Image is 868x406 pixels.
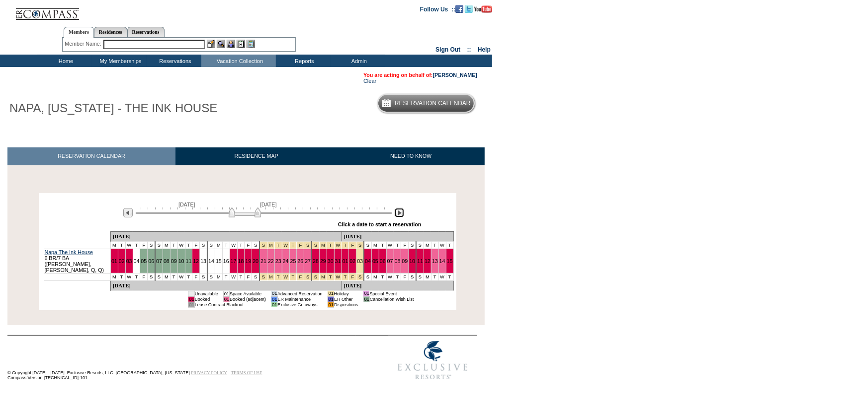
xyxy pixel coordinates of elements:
[140,241,148,249] td: F
[110,273,118,280] td: M
[283,258,289,264] a: 24
[328,258,334,264] a: 30
[200,241,207,249] td: S
[223,258,229,264] a: 16
[193,258,199,264] a: 12
[163,273,170,280] td: M
[379,241,386,249] td: T
[409,258,415,264] a: 10
[277,291,323,296] td: Advanced Reservation
[349,258,355,264] a: 02
[313,258,319,264] a: 28
[177,241,185,249] td: W
[133,273,140,280] td: T
[363,296,369,302] td: 01
[395,208,404,217] img: Next
[416,241,424,249] td: S
[188,302,194,307] td: 01
[7,100,219,117] h1: NAPA, [US_STATE] - THE INK HOUSE
[45,249,93,255] a: Napa The Ink House
[274,273,282,280] td: Christmas
[394,241,401,249] td: T
[364,273,371,280] td: S
[111,258,117,264] a: 01
[465,5,473,13] img: Follow us on Twitter
[401,273,409,280] td: F
[369,296,414,302] td: Cancellation Wish List
[433,72,477,78] a: [PERSON_NAME]
[194,296,218,302] td: Booked
[123,208,133,217] img: Previous
[338,221,422,227] div: Click a date to start a reservation
[328,302,334,307] td: 01
[194,291,218,296] td: Unavailable
[267,273,275,280] td: Christmas
[230,291,266,296] td: Space Available
[424,273,432,280] td: M
[334,291,358,296] td: Holiday
[365,258,371,264] a: 04
[416,273,424,280] td: S
[380,258,386,264] a: 06
[7,336,355,385] td: © Copyright [DATE] - [DATE]. Exclusive Resorts, LLC. [GEOGRAPHIC_DATA], [US_STATE]. Compass Versi...
[260,202,277,207] span: [DATE]
[455,5,463,11] a: Become our fan on Facebook
[455,5,463,13] img: Become our fan on Facebook
[363,291,369,296] td: 01
[133,241,140,249] td: T
[328,291,334,296] td: 01
[363,72,477,78] span: You are acting on behalf of:
[110,231,342,241] td: [DATE]
[207,273,215,280] td: S
[312,241,319,249] td: New Year's
[474,5,492,13] img: Subscribe to our YouTube Channel
[177,273,185,280] td: W
[320,241,327,249] td: New Year's
[252,273,260,280] td: S
[438,241,446,249] td: W
[230,273,237,280] td: W
[364,241,371,249] td: S
[305,258,311,264] a: 27
[386,241,394,249] td: W
[372,258,378,264] a: 05
[446,273,453,280] td: T
[147,55,201,67] td: Reservations
[289,273,297,280] td: Christmas
[334,296,358,302] td: ER Other
[238,258,244,264] a: 18
[402,258,408,264] a: 09
[424,241,432,249] td: M
[271,296,277,302] td: 01
[297,241,304,249] td: Christmas
[349,241,356,249] td: New Year's
[191,370,227,375] a: PRIVACY POLICY
[327,241,334,249] td: New Year's
[247,40,255,48] img: b_calculator.gif
[267,241,275,249] td: Christmas
[192,241,200,249] td: F
[126,258,132,264] a: 03
[395,100,471,107] h5: Reservation Calendar
[331,55,385,67] td: Admin
[65,40,103,48] div: Member Name:
[188,291,194,296] td: 01
[230,241,237,249] td: W
[185,241,192,249] td: T
[217,40,225,48] img: View
[282,273,289,280] td: Christmas
[342,280,453,290] td: [DATE]
[446,241,453,249] td: T
[178,258,184,264] a: 10
[230,296,266,302] td: Booked (adjacent)
[465,5,473,11] a: Follow us on Twitter
[222,241,230,249] td: T
[337,147,485,165] a: NEED TO KNOW
[148,273,155,280] td: S
[260,258,266,264] a: 21
[276,55,331,67] td: Reports
[467,46,471,53] span: ::
[134,258,140,264] a: 04
[409,273,416,280] td: S
[420,5,455,13] td: Follow Us ::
